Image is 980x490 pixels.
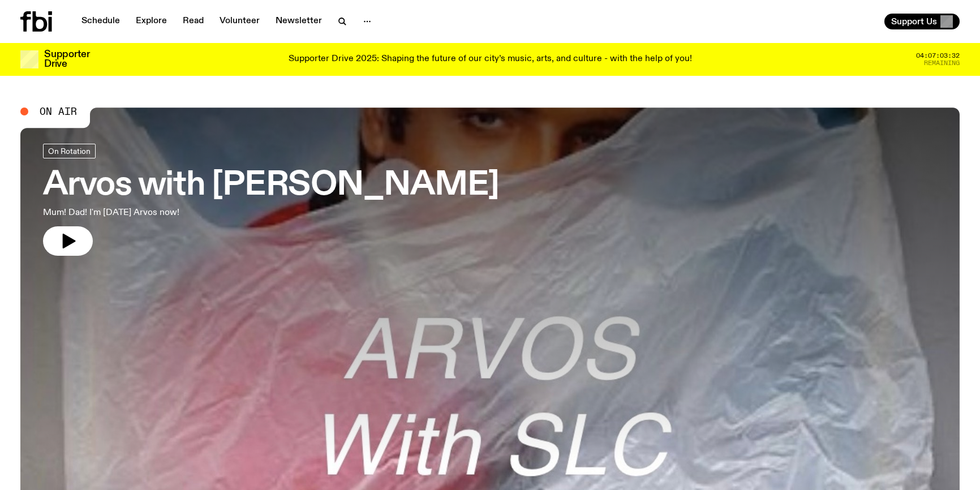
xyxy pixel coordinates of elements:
p: Mum! Dad! I'm [DATE] Arvos now! [43,206,333,220]
a: Newsletter [269,14,329,29]
span: Remaining [924,60,960,66]
a: Arvos with [PERSON_NAME]Mum! Dad! I'm [DATE] Arvos now! [43,144,499,256]
a: Read [176,14,210,29]
span: On Air [40,106,77,117]
span: 04:07:03:32 [916,53,960,59]
p: Supporter Drive 2025: Shaping the future of our city’s music, arts, and culture - with the help o... [289,54,692,65]
a: Volunteer [213,14,267,29]
h3: Arvos with [PERSON_NAME] [43,170,499,201]
button: Support Us [884,14,960,29]
a: On Rotation [43,144,96,158]
span: On Rotation [48,147,91,155]
span: Support Us [891,16,937,27]
a: Schedule [75,14,127,29]
h3: Supporter Drive [44,50,89,69]
a: Explore [129,14,174,29]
